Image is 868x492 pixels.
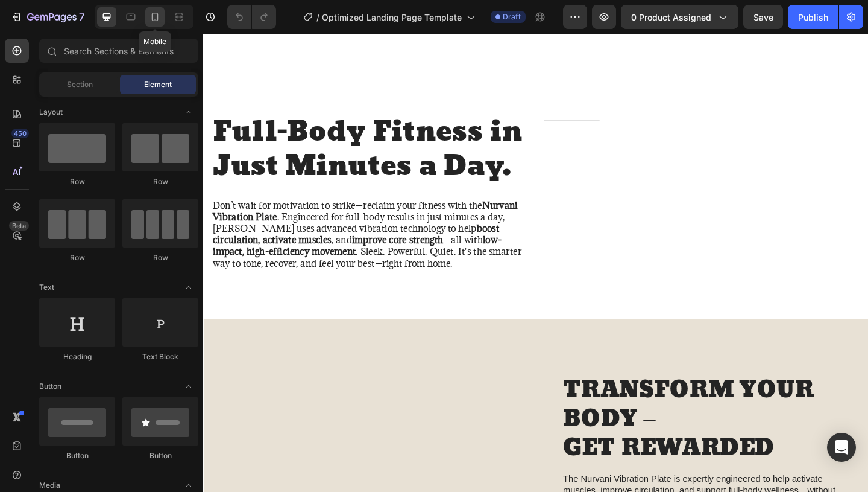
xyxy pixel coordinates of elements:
button: Publish [788,5,838,29]
span: Save [753,12,773,22]
span: Optimized Landing Page Template [322,11,462,24]
div: Button [122,450,198,461]
button: Save [743,5,783,29]
div: Text Block [122,351,198,362]
span: Element [144,79,172,90]
div: Open Intercom Messenger [827,433,856,462]
span: Section [67,79,93,90]
p: 7 [79,10,84,24]
div: Row [39,252,115,263]
div: Row [122,252,198,263]
div: Button [39,450,115,461]
div: Row [39,176,115,187]
div: Row [122,176,198,187]
span: 0 product assigned [631,11,711,24]
span: Toggle open [179,377,198,396]
span: Layout [39,107,63,118]
div: 450 [11,129,29,138]
div: Undo/Redo [227,5,276,29]
iframe: Design area [203,34,868,492]
span: Draft [503,11,521,22]
span: Toggle open [179,103,198,122]
button: 0 product assigned [621,5,738,29]
span: Button [39,381,61,392]
div: Publish [798,11,828,24]
div: Heading [39,351,115,362]
div: Beta [9,221,29,231]
span: / [316,11,319,24]
span: Media [39,480,60,491]
button: 7 [5,5,90,29]
span: Toggle open [179,278,198,297]
span: Text [39,282,54,293]
input: Search Sections & Elements [39,39,198,63]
